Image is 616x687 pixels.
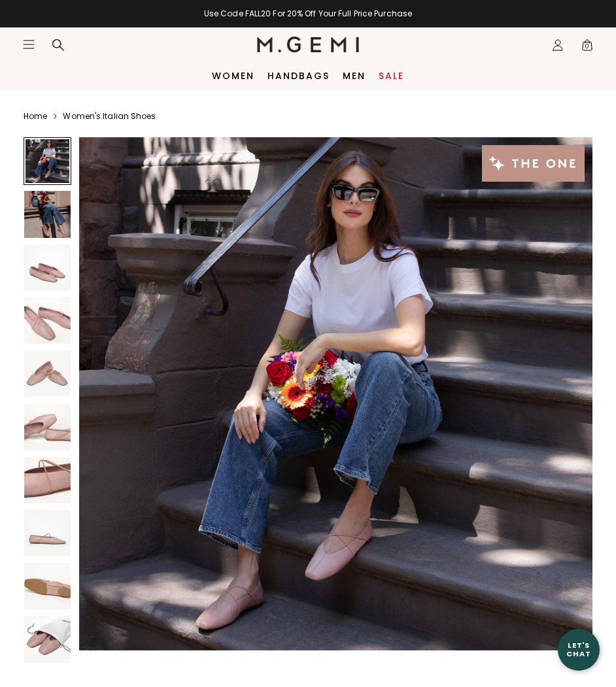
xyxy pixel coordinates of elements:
a: Men [343,71,366,81]
div: Let's Chat [558,641,600,658]
img: The Una [24,191,71,237]
a: Women [212,71,254,81]
img: The Una [24,350,71,397]
img: The Una [79,137,592,650]
span: 0 [581,41,594,54]
a: Sale [379,71,404,81]
img: The Una [24,510,71,556]
img: The Una [24,616,71,662]
a: Women's Italian Shoes [63,111,156,122]
img: M.Gemi [257,37,360,52]
img: The Una [24,457,71,503]
img: The One tag [482,145,585,182]
img: The Una [24,244,71,291]
a: Handbags [267,71,330,81]
a: Home [24,111,47,122]
img: The Una [24,403,71,450]
img: The Una [24,563,71,609]
img: The Una [24,297,71,344]
button: Open site menu [22,38,35,51]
